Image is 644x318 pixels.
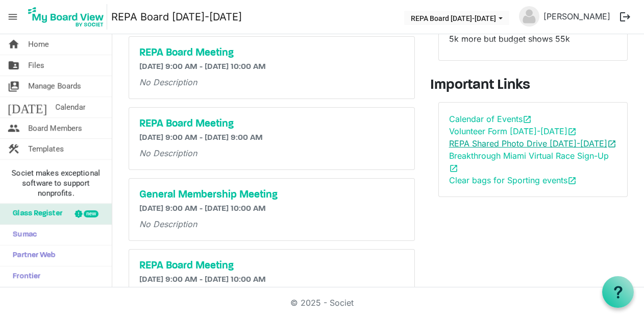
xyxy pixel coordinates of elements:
a: REPA Board [DATE]-[DATE] [111,7,242,27]
a: REPA Board Meeting [139,260,404,272]
span: Files [28,55,44,76]
span: folder_shared [8,55,20,76]
h6: [DATE] 9:00 AM - [DATE] 9:00 AM [139,133,404,143]
span: Home [28,34,49,55]
img: My Board View Logo [25,4,107,30]
a: © 2025 - Societ [290,298,354,308]
a: General Membership Meeting [139,189,404,201]
a: [PERSON_NAME] [539,6,614,27]
span: Calendar [55,97,85,117]
span: [DATE] [8,97,47,117]
a: REPA Board Meeting [139,118,404,130]
span: Societ makes exceptional software to support nonprofits. [5,168,107,199]
h6: [DATE] 9:00 AM - [DATE] 10:00 AM [139,62,404,72]
a: REPA Board Meeting [139,47,404,59]
a: Volunteer Form [DATE]-[DATE]open_in_new [449,126,577,136]
span: open_in_new [523,115,532,124]
span: home [8,34,20,55]
a: My Board View Logo [25,4,111,30]
img: no-profile-picture.svg [519,6,539,27]
span: Manage Boards [28,76,81,96]
h6: [DATE] 9:00 AM - [DATE] 10:00 AM [139,204,404,214]
span: open_in_new [449,164,458,173]
span: open_in_new [607,139,616,149]
span: people [8,118,20,138]
h6: [DATE] 9:00 AM - [DATE] 10:00 AM [139,275,404,285]
span: Glass Register [8,204,62,224]
span: Templates [28,139,64,159]
a: Clear bags for Sporting eventsopen_in_new [449,175,577,185]
span: construction [8,139,20,159]
span: Sumac [8,225,37,245]
span: switch_account [8,76,20,96]
button: REPA Board 2025-2026 dropdownbutton [404,11,509,25]
p: No Description [139,76,404,88]
h3: Important Links [430,77,636,94]
span: Frontier [8,266,40,287]
a: Calendar of Eventsopen_in_new [449,114,532,124]
button: logout [614,6,636,28]
p: No Description [139,147,404,159]
span: menu [3,7,22,27]
span: open_in_new [567,176,577,185]
span: open_in_new [567,127,577,136]
a: Breakthrough Miami Virtual Race Sign-Upopen_in_new [449,151,609,173]
p: No Description [139,218,404,230]
a: REPA Shared Photo Drive [DATE]-[DATE]open_in_new [449,138,616,149]
span: Board Members [28,118,82,138]
span: Partner Web [8,246,56,266]
div: new [84,210,98,217]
